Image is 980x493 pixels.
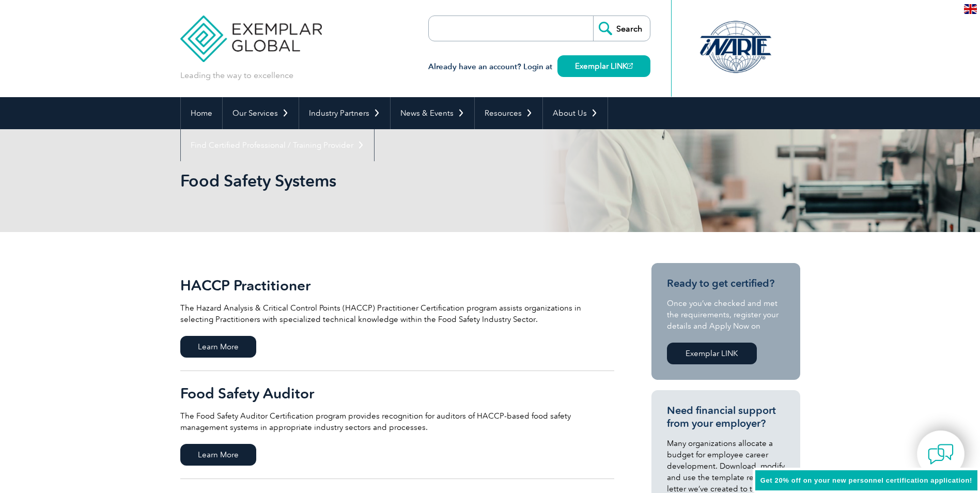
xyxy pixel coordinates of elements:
img: open_square.png [627,63,633,69]
a: Home [181,97,222,129]
a: Exemplar LINK [557,55,650,77]
h3: Already have an account? Login at [428,60,650,73]
h3: Need financial support from your employer? [667,404,785,430]
a: HACCP Practitioner The Hazard Analysis & Critical Control Points (HACCP) Practitioner Certificati... [180,263,614,371]
h3: Ready to get certified? [667,277,785,290]
span: Learn More [180,444,256,466]
p: The Hazard Analysis & Critical Control Points (HACCP) Practitioner Certification program assists ... [180,302,614,325]
img: en [964,4,977,14]
input: Search [593,16,650,41]
a: About Us [543,97,608,129]
img: contact-chat.png [928,441,954,467]
a: Exemplar LINK [667,343,757,364]
h1: Food Safety Systems [180,171,577,191]
a: Industry Partners [299,97,390,129]
a: Find Certified Professional / Training Provider [181,129,374,161]
a: Our Services [223,97,299,129]
p: Once you’ve checked and met the requirements, register your details and Apply Now on [667,298,785,332]
span: Get 20% off on your new personnel certification application! [760,476,972,484]
span: Learn More [180,336,256,358]
p: The Food Safety Auditor Certification program provides recognition for auditors of HACCP-based fo... [180,410,614,433]
a: Food Safety Auditor The Food Safety Auditor Certification program provides recognition for audito... [180,371,614,479]
p: Leading the way to excellence [180,70,293,81]
h2: Food Safety Auditor [180,385,614,402]
a: Resources [475,97,542,129]
a: News & Events [391,97,474,129]
h2: HACCP Practitioner [180,277,614,294]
